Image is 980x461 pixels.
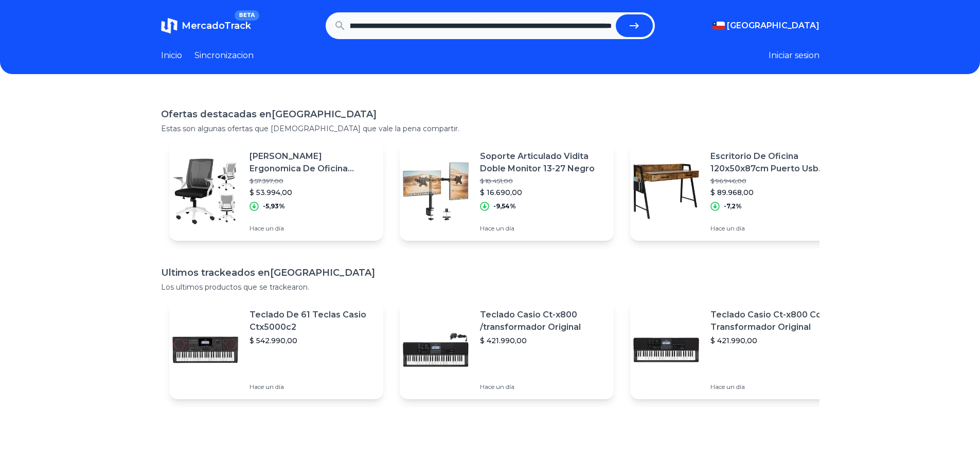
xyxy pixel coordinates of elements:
[263,202,285,210] p: -5,93%
[710,150,836,175] p: Escritorio De Oficina 120x50x87cm Puerto Usb Bolsillo Gancho
[710,224,836,233] p: Hace un día
[630,300,844,399] a: Featured imageTeclado Casio Ct-x800 Con Transformador Original$ 421.990,00Hace un día
[250,187,375,198] p: $ 53.994,00
[480,335,605,346] p: $ 421.990,00
[161,17,177,34] img: MercadoTrack
[710,335,836,346] p: $ 421.990,00
[400,300,614,399] a: Featured imageTeclado Casio Ct-x800 /transformador Original$ 421.990,00Hace un día
[161,49,182,62] a: Inicio
[250,224,375,233] p: Hace un día
[194,49,254,62] a: Sincronizacion
[250,177,375,185] p: $ 57.397,00
[400,155,472,227] img: Featured image
[169,300,383,399] a: Featured imageTeclado De 61 Teclas Casio Ctx5000c2$ 542.990,00Hace un día
[710,383,836,391] p: Hace un día
[710,177,836,185] p: $ 96.946,00
[480,383,605,391] p: Hace un día
[169,155,241,227] img: Featured image
[250,150,375,175] p: [PERSON_NAME] Ergonomica De Oficina Escritorio Ejecutiva Látex
[710,187,836,198] p: $ 89.968,00
[250,309,375,333] p: Teclado De 61 Teclas Casio Ctx5000c2
[400,142,614,241] a: Featured imageSoporte Articulado Vidita Doble Monitor 13-27 Negro$ 18.451,00$ 16.690,00-9,54%Hace...
[769,49,819,62] button: Iniciar sesion
[161,123,819,134] p: Estas son algunas ofertas que [DEMOGRAPHIC_DATA] que vale la pena compartir.
[169,314,241,386] img: Featured image
[250,383,375,391] p: Hace un día
[712,22,725,30] img: Chile
[630,314,702,386] img: Featured image
[480,150,605,175] p: Soporte Articulado Vidita Doble Monitor 13-27 Negro
[630,155,702,227] img: Featured image
[169,142,383,241] a: Featured image[PERSON_NAME] Ergonomica De Oficina Escritorio Ejecutiva Látex$ 57.397,00$ 53.994,0...
[710,309,836,333] p: Teclado Casio Ct-x800 Con Transformador Original
[480,177,605,185] p: $ 18.451,00
[630,142,844,241] a: Featured imageEscritorio De Oficina 120x50x87cm Puerto Usb Bolsillo Gancho$ 96.946,00$ 89.968,00-...
[480,187,605,198] p: $ 16.690,00
[493,202,516,210] p: -9,54%
[250,335,375,346] p: $ 542.990,00
[161,17,251,34] a: MercadoTrackBETA
[161,107,819,121] h1: Ofertas destacadas en [GEOGRAPHIC_DATA]
[161,282,819,292] p: Los ultimos productos que se trackearon.
[480,224,605,233] p: Hace un día
[724,202,742,210] p: -7,2%
[727,20,819,32] span: [GEOGRAPHIC_DATA]
[400,314,472,386] img: Featured image
[235,10,259,21] span: BETA
[712,20,819,32] button: [GEOGRAPHIC_DATA]
[161,265,819,280] h1: Ultimos trackeados en [GEOGRAPHIC_DATA]
[480,309,605,333] p: Teclado Casio Ct-x800 /transformador Original
[182,20,251,31] span: MercadoTrack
